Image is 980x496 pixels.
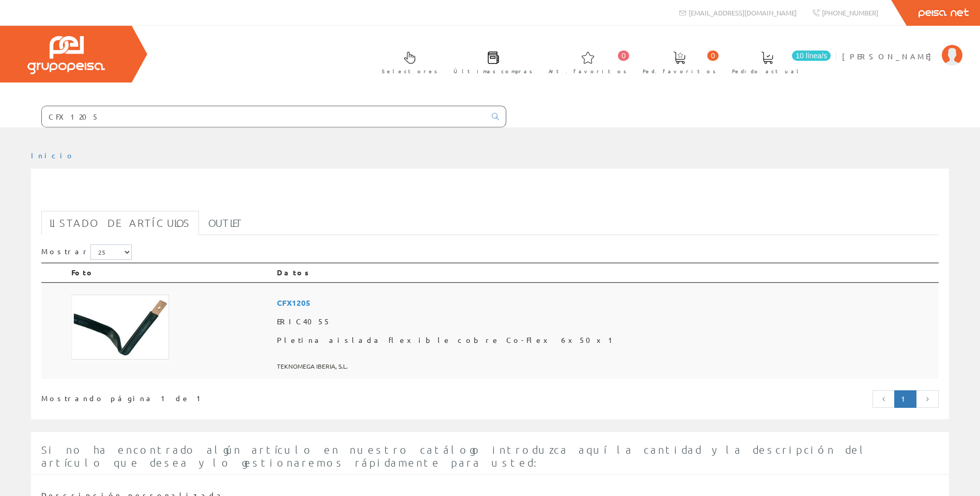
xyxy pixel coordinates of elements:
[549,66,627,76] span: Art. favoritos
[42,106,486,127] input: Buscar ...
[90,244,132,260] select: Mostrar
[822,8,878,17] span: [PHONE_NUMBER]
[792,51,831,61] span: 10 línea/s
[371,43,443,80] a: Selectores
[689,8,797,17] span: [EMAIL_ADDRESS][DOMAIN_NAME]
[41,185,939,206] h1: CFX1205
[27,36,105,74] img: Grupo Peisa
[842,51,937,61] span: [PERSON_NAME]
[643,66,716,76] span: Ped. favoritos
[732,66,802,76] span: Pedido actual
[41,244,132,260] label: Mostrar
[707,51,719,61] span: 0
[454,66,533,76] span: Últimas compras
[894,390,916,408] a: Página actual
[277,293,935,312] span: CFX1205
[200,211,251,235] a: Outlet
[41,443,868,469] span: Si no ha encontrado algún artículo en nuestro catálogo introduzca aquí la cantidad y la descripci...
[443,43,538,80] a: Últimas compras
[41,389,406,404] div: Mostrando página 1 de 1
[273,263,939,283] th: Datos
[618,51,629,61] span: 0
[873,390,895,408] a: Página anterior
[277,331,935,350] span: Pletina aislada flexible cobre Co-Flex 6x50x1
[722,43,833,80] a: 10 línea/s Pedido actual
[31,151,75,160] a: Inicio
[916,390,939,408] a: Página siguiente
[842,43,962,53] a: [PERSON_NAME]
[382,66,438,76] span: Selectores
[277,358,935,375] span: TEKNOMEGA IBERIA, S.L.
[277,312,935,331] span: ERIC4055
[71,293,170,362] img: Foto artículo Pletina aislada flexible cobre Co-Flex 6x50x1 (192x132.84033613445)
[41,211,199,235] a: Listado de artículos
[67,263,273,283] th: Foto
